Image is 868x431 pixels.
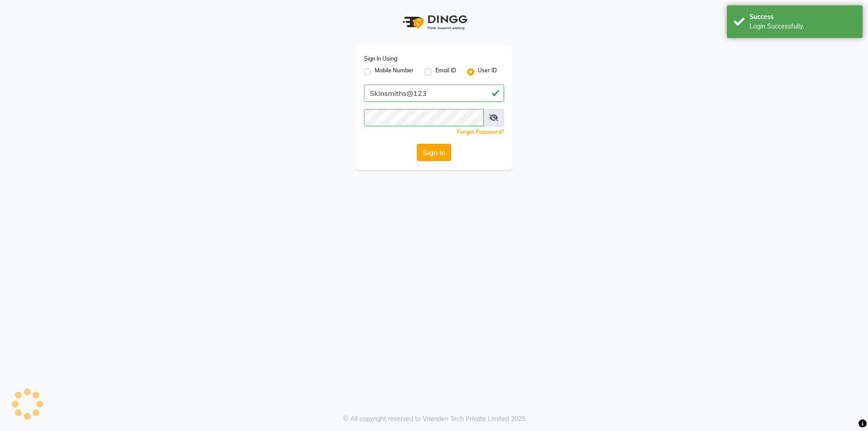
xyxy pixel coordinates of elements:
input: Username [364,85,504,102]
div: Login Successfully. [750,22,856,31]
label: Mobile Number [375,66,414,77]
input: Username [364,109,484,126]
label: Sign In Using: [364,55,398,63]
label: Email ID [435,66,456,77]
a: Forgot Password? [457,128,504,135]
label: User ID [478,66,497,77]
div: Success [750,12,856,22]
button: Sign In [417,144,451,161]
img: logo1.svg [398,9,470,36]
